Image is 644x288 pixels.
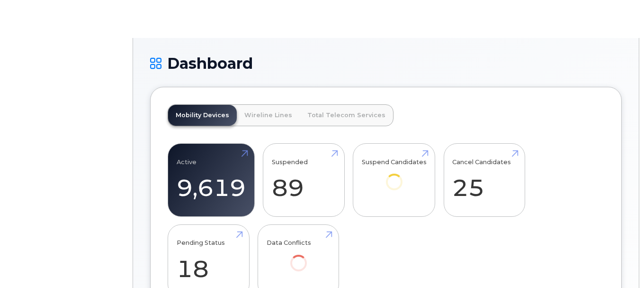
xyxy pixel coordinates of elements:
a: Cancel Candidates 25 [452,149,516,212]
a: Suspended 89 [272,149,336,212]
h1: Dashboard [150,55,622,72]
a: Active 9,619 [177,149,246,212]
a: Wireline Lines [237,105,300,126]
a: Total Telecom Services [300,105,393,126]
a: Suspend Candidates [362,149,427,204]
a: Mobility Devices [168,105,237,126]
a: Data Conflicts [267,230,331,284]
